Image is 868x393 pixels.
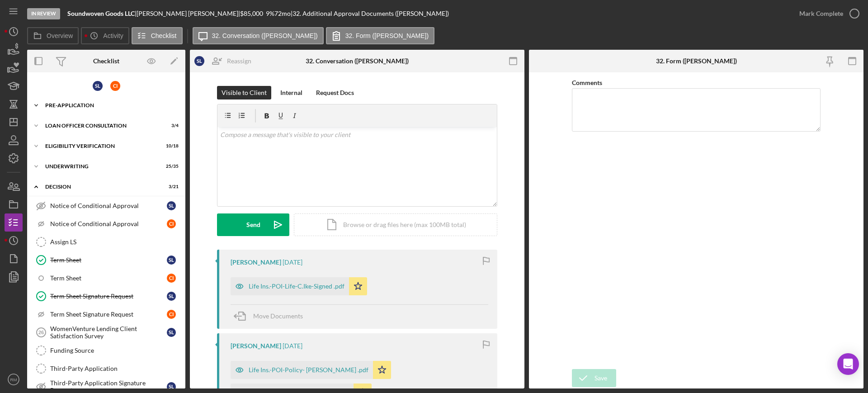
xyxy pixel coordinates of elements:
[280,86,302,99] div: Internal
[45,123,156,128] div: Loan Officer Consultation
[32,197,181,215] a: Notice of Conditional ApprovalSL
[194,56,204,66] div: S L
[231,361,391,379] button: Life Ins.-POI-Policy- [PERSON_NAME] .pdf
[594,369,607,387] div: Save
[93,57,119,65] div: Checklist
[167,328,176,337] div: S L
[274,10,291,17] div: 72 mo
[283,259,302,266] time: 2025-08-28 03:14
[231,342,281,350] div: [PERSON_NAME]
[799,5,843,23] div: Mark Complete
[162,143,179,149] div: 10 / 18
[5,370,23,388] button: RM
[167,292,176,301] div: S L
[249,366,368,374] div: Life Ins.-POI-Policy- [PERSON_NAME] .pdf
[253,312,303,320] span: Move Documents
[50,256,167,264] div: Term Sheet
[283,342,302,350] time: 2025-08-28 03:12
[67,10,137,17] div: |
[306,57,409,65] div: 32. Conversation ([PERSON_NAME])
[162,184,179,189] div: 3 / 21
[212,32,318,39] label: 32. Conversation ([PERSON_NAME])
[572,79,602,86] label: Comments
[316,86,354,99] div: Request Docs
[217,213,289,236] button: Send
[193,27,324,44] button: 32. Conversation ([PERSON_NAME])
[240,10,266,17] div: $85,000
[50,347,180,354] div: Funding Source
[50,293,167,300] div: Term Sheet Signature Request
[50,311,167,318] div: Term Sheet Signature Request
[227,52,251,70] div: Reassign
[167,274,176,283] div: C I
[27,27,79,44] button: Overview
[231,277,367,295] button: Life Ins.-POI-Life-C.Ike-Signed .pdf
[93,81,103,91] div: S L
[162,164,179,169] div: 25 / 35
[266,10,274,17] div: 9 %
[167,382,176,391] div: S L
[32,251,181,269] a: Term SheetSL
[50,220,167,227] div: Notice of Conditional Approval
[167,219,176,228] div: C I
[132,27,183,44] button: Checklist
[32,215,181,233] a: Notice of Conditional ApprovalCI
[32,323,181,341] a: 26WomenVenture Lending Client Satisfaction SurveySL
[151,32,177,39] label: Checklist
[32,341,181,360] a: Funding Source
[32,360,181,378] a: Third-Party Application
[837,353,859,375] div: Open Intercom Messenger
[47,32,73,39] label: Overview
[50,365,180,372] div: Third-Party Application
[45,143,156,149] div: Eligibility Verification
[32,233,181,251] a: Assign LS
[50,275,167,282] div: Term Sheet
[67,9,135,17] b: Soundwoven Goods LLC
[32,305,181,323] a: Term Sheet Signature RequestCI
[222,86,267,99] div: Visible to Client
[45,184,156,189] div: Decision
[276,86,307,99] button: Internal
[110,81,120,91] div: C I
[345,32,429,39] label: 32. Form ([PERSON_NAME])
[38,330,44,335] tspan: 26
[167,256,176,265] div: S L
[190,52,260,70] button: SLReassign
[217,86,271,99] button: Visible to Client
[249,283,344,290] div: Life Ins.-POI-Life-C.Ike-Signed .pdf
[45,164,156,169] div: Underwriting
[790,5,863,23] button: Mark Complete
[50,325,167,340] div: WomenVenture Lending Client Satisfaction Survey
[32,269,181,287] a: Term SheetCI
[246,213,260,236] div: Send
[81,27,129,44] button: Activity
[50,238,180,246] div: Assign LS
[27,8,60,19] div: In Review
[291,10,449,17] div: | 32. Additional Approval Documents ([PERSON_NAME])
[162,123,179,128] div: 3 / 4
[45,103,174,108] div: Pre-Application
[656,57,737,65] div: 32. Form ([PERSON_NAME])
[167,201,176,210] div: S L
[231,259,281,266] div: [PERSON_NAME]
[50,202,167,209] div: Notice of Conditional Approval
[231,305,312,327] button: Move Documents
[10,377,17,382] text: RM
[167,310,176,319] div: C I
[572,369,616,387] button: Save
[326,27,434,44] button: 32. Form ([PERSON_NAME])
[311,86,359,99] button: Request Docs
[103,32,123,39] label: Activity
[137,10,240,17] div: [PERSON_NAME] [PERSON_NAME] |
[32,287,181,305] a: Term Sheet Signature RequestSL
